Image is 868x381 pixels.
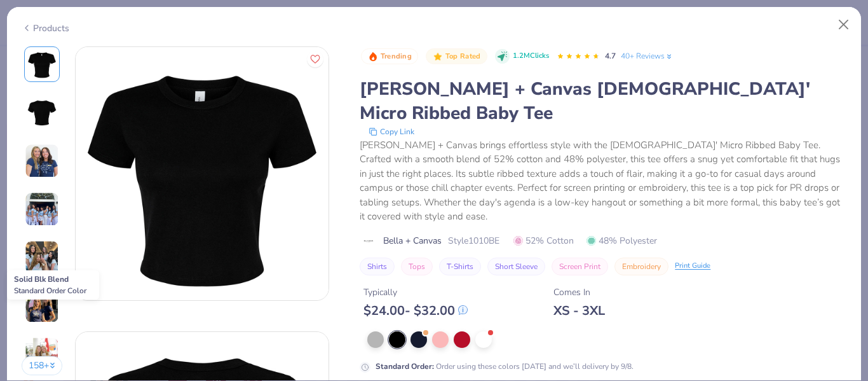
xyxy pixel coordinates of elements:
div: $ 24.00 - $ 32.00 [363,303,468,319]
span: Bella + Canvas [383,234,442,247]
button: Short Sleeve [487,258,545,275]
span: 4.7 [605,51,616,61]
img: Back [27,97,57,128]
img: Trending sort [368,52,378,62]
img: brand logo [360,236,377,246]
div: Print Guide [675,261,710,272]
strong: Standard Order : [376,361,434,371]
button: Badge Button [426,48,487,65]
span: Top Rated [445,53,481,60]
img: User generated content [25,289,59,323]
img: Front [76,47,329,300]
div: [PERSON_NAME] + Canvas brings effortless style with the [DEMOGRAPHIC_DATA]' Micro Ribbed Baby Tee... [360,138,846,224]
button: 158+ [22,356,63,375]
div: Typically [363,286,468,299]
button: copy to clipboard [365,125,418,138]
div: XS - 3XL [553,303,605,319]
button: T-Shirts [439,258,481,275]
button: Badge Button [361,48,418,65]
img: Front [27,49,57,80]
div: [PERSON_NAME] + Canvas [DEMOGRAPHIC_DATA]' Micro Ribbed Baby Tee [360,77,846,125]
img: User generated content [25,240,59,275]
img: User generated content [25,144,59,178]
span: Trending [381,53,412,60]
button: Embroidery [614,258,668,275]
div: Solid Blk Blend [7,270,99,300]
button: Screen Print [552,258,608,275]
a: 40+ Reviews [621,50,674,62]
img: User generated content [25,337,59,371]
button: Like [307,51,323,67]
img: Top Rated sort [433,52,443,62]
span: 48% Polyester [587,234,657,247]
div: Order using these colors [DATE] and we’ll delivery by 9/8. [376,361,634,372]
span: Style 1010BE [448,234,499,247]
span: 52% Cotton [513,234,574,247]
span: 1.2M Clicks [513,51,549,62]
span: Standard Order Color [14,286,86,296]
img: User generated content [25,192,59,226]
div: Products [22,22,69,35]
button: Shirts [360,258,395,275]
button: Close [832,13,856,37]
div: Comes In [553,286,605,299]
button: Tops [401,258,433,275]
div: 4.7 Stars [557,46,600,67]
